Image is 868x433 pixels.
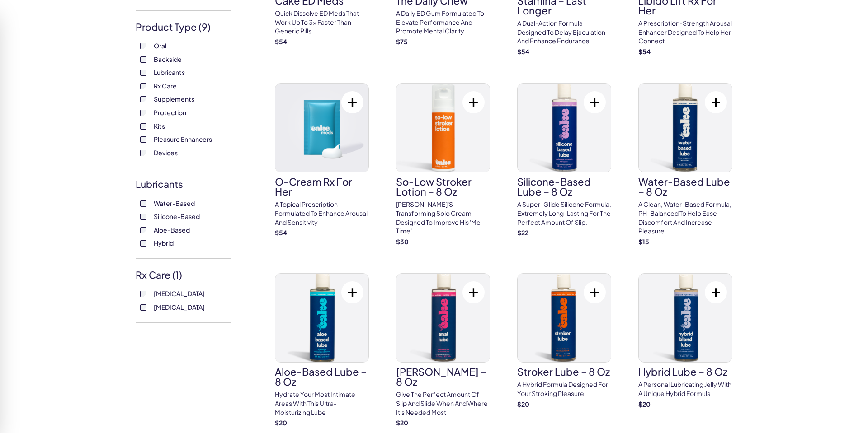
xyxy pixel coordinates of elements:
img: Stroker Lube – 8 oz [518,274,611,362]
span: Oral [154,40,166,51]
span: Pleasure Enhancers [154,133,212,145]
p: [PERSON_NAME]'s transforming solo cream designed to improve his 'me time' [396,200,490,235]
p: A Daily ED Gum Formulated To Elevate Performance And Promote Mental Clarity [396,9,490,36]
span: Supplements [154,93,194,105]
span: Aloe-Based [154,224,190,236]
input: Pleasure Enhancers [140,136,146,143]
input: Devices [140,150,146,156]
strong: $ 20 [275,419,287,427]
input: Supplements [140,96,146,102]
p: A prescription-strength arousal enhancer designed to help her connect [638,19,732,46]
h3: Aloe-Based Lube – 8 oz [275,367,369,386]
a: Aloe-Based Lube – 8 ozAloe-Based Lube – 8 ozHydrate your most intimate areas with this ultra-mois... [275,273,369,427]
img: Hybrid Lube – 8 oz [639,274,732,362]
strong: $ 20 [517,400,529,408]
input: Rx Care [140,83,146,89]
a: Water-Based Lube – 8 ozWater-Based Lube – 8 ozA clean, water-based formula, pH-balanced to help e... [638,83,732,246]
a: Silicone-Based Lube – 8 ozSilicone-Based Lube – 8 ozA super-glide silicone formula, extremely lon... [517,83,611,237]
img: So-Low Stroker Lotion – 8 oz [396,84,490,172]
strong: $ 54 [517,47,529,56]
strong: $ 54 [275,37,287,46]
img: Aloe-Based Lube – 8 oz [275,274,368,362]
p: A topical prescription formulated to enhance arousal and sensitivity [275,200,369,227]
span: Lubricants [154,66,185,78]
strong: $ 22 [517,228,528,237]
strong: $ 75 [396,37,408,46]
span: Hybrid [154,237,174,249]
strong: $ 54 [275,228,287,237]
strong: $ 20 [638,400,651,408]
input: Kits [140,123,146,130]
strong: $ 15 [638,237,649,246]
span: Devices [154,147,178,158]
h3: So-Low Stroker Lotion – 8 oz [396,177,490,196]
p: Quick dissolve ED Meds that work up to 3x faster than generic pills [275,9,369,36]
span: [MEDICAL_DATA] [154,288,205,299]
strong: $ 20 [396,419,408,427]
a: Anal Lube – 8 oz[PERSON_NAME] – 8 ozGive the perfect amount of slip and slide when and where it's... [396,273,490,427]
img: Water-Based Lube – 8 oz [639,84,732,172]
span: Silicone-Based [154,210,200,222]
img: Anal Lube – 8 oz [396,274,490,362]
input: Protection [140,110,146,116]
a: Hybrid Lube – 8 ozHybrid Lube – 8 ozA personal lubricating jelly with a unique hybrid formula$20 [638,273,732,409]
img: Silicone-Based Lube – 8 oz [518,84,611,172]
p: A super-glide silicone formula, extremely long-lasting for the perfect amount of slip. [517,200,611,227]
p: A clean, water-based formula, pH-balanced to help ease discomfort and increase pleasure [638,200,732,235]
strong: $ 30 [396,237,409,246]
span: [MEDICAL_DATA] [154,301,205,313]
span: Protection [154,107,186,118]
input: [MEDICAL_DATA] [140,291,146,297]
h3: Hybrid Lube – 8 oz [638,367,732,377]
span: Rx Care [154,80,177,92]
a: Stroker Lube – 8 ozStroker Lube – 8 ozA hybrid formula designed for your stroking pleasure$20 [517,273,611,409]
input: Hybrid [140,240,146,247]
h3: O-Cream Rx for Her [275,177,369,196]
span: Water-Based [154,197,195,209]
input: Lubricants [140,70,146,76]
a: O-Cream Rx for HerO-Cream Rx for HerA topical prescription formulated to enhance arousal and sens... [275,83,369,237]
a: So-Low Stroker Lotion – 8 ozSo-Low Stroker Lotion – 8 oz[PERSON_NAME]'s transforming solo cream d... [396,83,490,246]
strong: $ 54 [638,47,651,56]
img: O-Cream Rx for Her [275,84,368,172]
span: Kits [154,120,165,132]
p: A hybrid formula designed for your stroking pleasure [517,380,611,398]
h3: Silicone-Based Lube – 8 oz [517,177,611,196]
input: Water-Based [140,200,146,207]
input: Oral [140,43,146,49]
h3: [PERSON_NAME] – 8 oz [396,367,490,386]
h3: Stroker Lube – 8 oz [517,367,611,377]
input: Backside [140,56,146,63]
span: Backside [154,53,182,65]
p: A personal lubricating jelly with a unique hybrid formula [638,380,732,398]
p: Hydrate your most intimate areas with this ultra-moisturizing lube [275,390,369,417]
p: Give the perfect amount of slip and slide when and where it's needed most [396,390,490,417]
p: A dual-action formula designed to delay ejaculation and enhance endurance [517,19,611,46]
h3: Water-Based Lube – 8 oz [638,177,732,196]
input: Aloe-Based [140,227,146,233]
input: Silicone-Based [140,214,146,220]
input: [MEDICAL_DATA] [140,304,146,311]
